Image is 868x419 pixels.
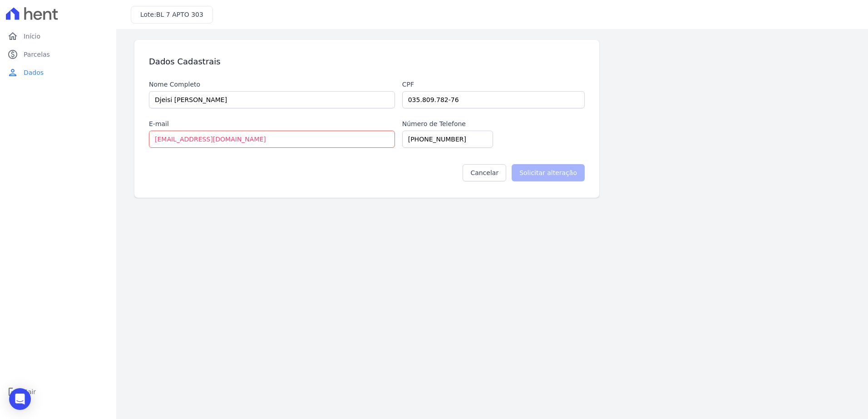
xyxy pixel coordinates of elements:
[24,68,44,77] span: Dados
[402,119,466,129] label: Número de Telefone
[4,45,113,63] a: paidParcelas
[24,387,36,396] span: Sair
[156,11,203,18] span: BL 7 APTO 303
[7,386,18,397] i: logout
[140,10,203,19] h3: Lote:
[149,80,395,89] label: Nome Completo
[4,27,113,45] a: homeInício
[7,49,18,60] i: paid
[24,50,50,59] span: Parcelas
[4,383,113,401] a: logoutSair
[149,119,395,129] label: E-mail
[9,388,31,410] div: Open Intercom Messenger
[7,67,18,78] i: person
[463,164,506,181] a: Cancelar
[7,31,18,42] i: home
[402,80,585,89] label: Cpf
[512,164,585,181] input: Solicitar alteração
[24,32,40,41] span: Início
[149,56,221,67] h3: Dados Cadastrais
[4,63,113,82] a: personDados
